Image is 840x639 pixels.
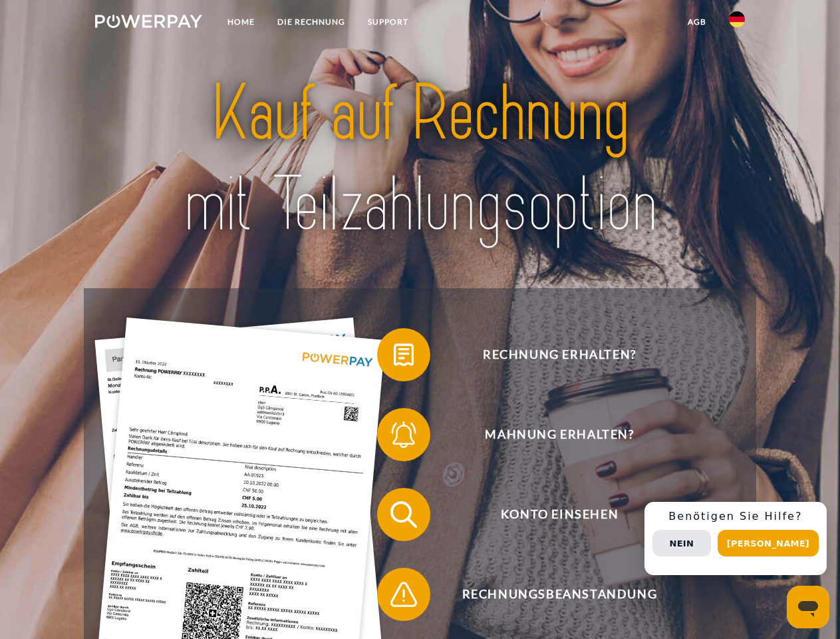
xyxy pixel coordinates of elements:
button: Mahnung erhalten? [377,408,723,461]
button: Rechnungsbeanstandung [377,568,723,621]
img: title-powerpay_de.svg [127,64,713,255]
a: Home [216,10,266,34]
iframe: Schaltfläche zum Öffnen des Messaging-Fensters [787,586,829,628]
button: [PERSON_NAME] [718,530,819,556]
a: agb [676,10,718,34]
button: Konto einsehen [377,488,723,541]
img: qb_bell.svg [387,418,420,451]
div: Schnellhilfe [644,502,827,575]
img: de [729,11,745,27]
img: qb_bill.svg [387,338,420,371]
img: logo-powerpay-white.svg [95,15,202,28]
button: Rechnung erhalten? [377,328,723,381]
img: qb_warning.svg [387,578,420,611]
h3: Benötigen Sie Hilfe? [652,510,819,523]
button: Nein [652,530,711,556]
span: Rechnung erhalten? [396,328,722,381]
span: Mahnung erhalten? [396,408,722,461]
a: DIE RECHNUNG [266,10,356,34]
img: qb_search.svg [387,498,420,531]
span: Rechnungsbeanstandung [396,568,722,621]
span: Konto einsehen [396,488,722,541]
a: SUPPORT [356,10,420,34]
